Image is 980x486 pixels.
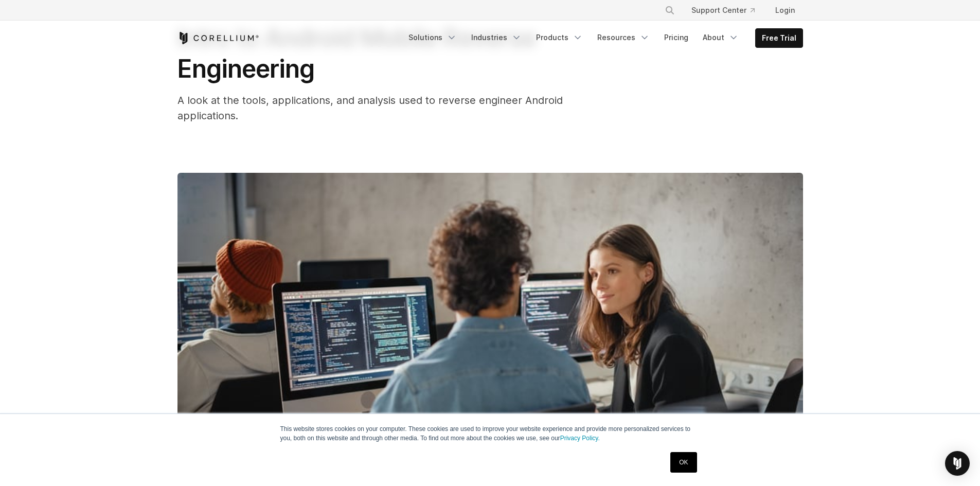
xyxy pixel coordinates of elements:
[465,28,528,47] a: Industries
[652,1,803,20] div: Navigation Menu
[767,1,803,20] a: Login
[177,94,563,122] span: A look at the tools, applications, and analysis used to reverse engineer Android applications.
[756,29,803,47] a: Free Trial
[945,451,970,476] div: Open Intercom Messenger
[661,1,679,20] button: Search
[591,28,656,47] a: Resources
[177,32,259,44] a: Corellium Home
[560,435,600,442] a: Privacy Policy.
[402,28,803,48] div: Navigation Menu
[280,424,700,443] p: This website stores cookies on your computer. These cookies are used to improve your website expe...
[658,28,694,47] a: Pricing
[402,28,463,47] a: Solutions
[697,28,745,47] a: About
[530,28,589,47] a: Products
[683,1,763,20] a: Support Center
[670,452,697,473] a: OK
